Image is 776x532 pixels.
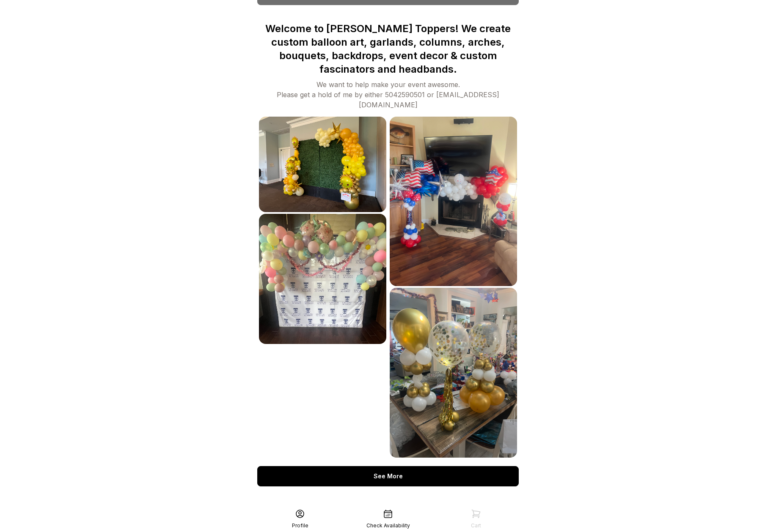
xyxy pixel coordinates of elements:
div: Profile [292,522,308,529]
div: We want to help make your event awesome. Please get a hold of me by either 5042590501 or [EMAIL_A... [257,79,519,110]
p: Welcome to [PERSON_NAME] Toppers! We create custom balloon art, garlands, columns, arches, bouque... [257,22,519,76]
div: Cart [471,522,481,529]
div: Check Availability [366,522,410,529]
div: See More [257,466,519,486]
